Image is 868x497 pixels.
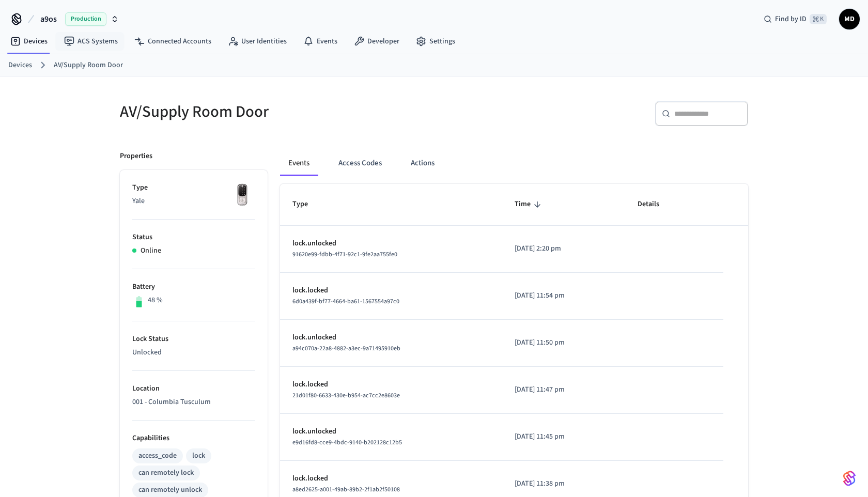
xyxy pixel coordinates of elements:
div: Find by ID⌘ K [755,10,835,28]
button: Events [280,151,318,176]
span: a94c070a-22a8-4882-a3ec-9a71495910eb [292,344,400,353]
span: Production [65,12,106,26]
p: Type [132,182,255,193]
p: Yale [132,196,255,207]
p: lock.unlocked [292,332,490,343]
p: lock.unlocked [292,238,490,249]
h5: AV/Supply Room Door [120,101,428,122]
p: Unlocked [132,347,255,358]
button: MD [839,9,860,29]
img: SeamLogoGradient.69752ec5.svg [843,470,856,487]
p: Status [132,232,255,243]
span: Find by ID [775,14,807,24]
span: e9d16fd8-cce9-4bdc-9140-b202128c12b5 [292,438,402,447]
p: Location [132,383,255,394]
p: 001 - Columbia Tusculum [132,397,255,408]
a: AV/Supply Room Door [54,60,123,71]
a: Settings [408,32,463,51]
p: Properties [120,151,152,162]
a: Devices [2,32,56,51]
p: [DATE] 11:50 pm [515,337,613,348]
div: lock [192,451,205,461]
p: 48 % [148,295,163,306]
p: lock.locked [292,379,490,390]
p: Lock Status [132,334,255,345]
button: Actions [402,151,443,176]
p: [DATE] 11:45 pm [515,431,613,442]
a: Devices [8,60,32,71]
a: Events [295,32,346,51]
a: Developer [346,32,408,51]
span: a8ed2625-a001-49ab-89b2-2f1ab2f50108 [292,485,400,494]
div: access_code [138,451,177,461]
a: User Identities [220,32,295,51]
a: ACS Systems [56,32,126,51]
a: Connected Accounts [126,32,220,51]
div: ant example [280,151,748,176]
p: [DATE] 11:38 pm [515,478,613,489]
p: [DATE] 11:47 pm [515,384,613,395]
p: lock.locked [292,285,490,296]
p: lock.locked [292,473,490,484]
span: Details [638,196,673,212]
div: can remotely unlock [138,485,202,495]
span: MD [840,10,859,28]
button: Access Codes [330,151,390,176]
span: 91620e99-fdbb-4f71-92c1-9fe2aa755fe0 [292,250,397,259]
span: ⌘ K [810,14,827,24]
p: lock.unlocked [292,426,490,437]
p: [DATE] 2:20 pm [515,243,613,254]
p: Battery [132,282,255,292]
p: Capabilities [132,433,255,444]
span: Time [515,196,544,212]
div: can remotely lock [138,468,194,478]
span: a9os [40,13,57,25]
img: Yale Assure Touchscreen Wifi Smart Lock, Satin Nickel, Front [229,182,255,208]
span: 21d01f80-6633-430e-b954-ac7cc2e8603e [292,391,400,400]
span: 6d0a439f-bf77-4664-ba61-1567554a97c0 [292,297,399,306]
span: Type [292,196,321,212]
p: [DATE] 11:54 pm [515,290,613,301]
p: Online [141,245,161,256]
